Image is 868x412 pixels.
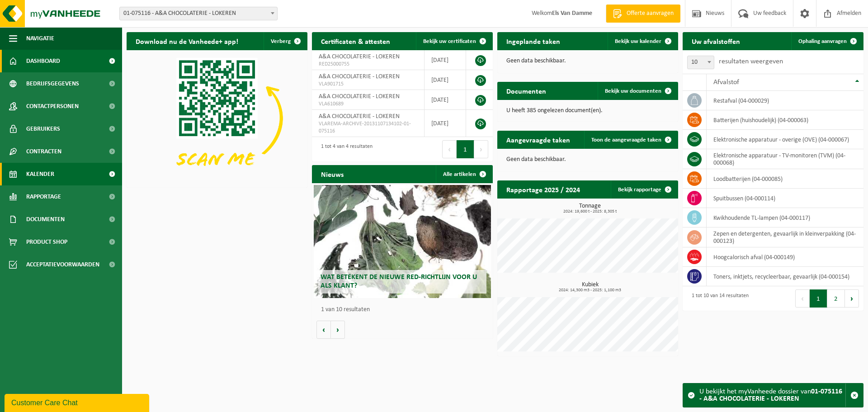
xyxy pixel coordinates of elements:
a: Alle artikelen [436,165,492,183]
h2: Rapportage 2025 / 2024 [497,180,589,198]
button: Vorige [316,321,331,339]
span: Documenten [26,208,65,231]
label: resultaten weergeven [719,58,783,65]
td: [DATE] [425,90,466,110]
button: Previous [442,140,457,158]
span: Offerte aanvragen [624,9,676,18]
a: Bekijk rapportage [611,180,677,199]
td: [DATE] [425,70,466,90]
span: Acceptatievoorwaarden [26,253,99,276]
h3: Kubiek [502,282,678,293]
button: Volgende [331,321,345,339]
button: 2 [827,289,845,308]
span: A&A CHOCOLATERIE - LOKEREN [319,53,400,60]
span: A&A CHOCOLATERIE - LOKEREN [319,73,400,80]
h2: Documenten [497,82,555,99]
span: Bekijk uw kalender [615,38,661,44]
a: Offerte aanvragen [606,5,680,23]
div: 1 tot 4 van 4 resultaten [316,139,373,159]
span: VLA901715 [319,81,417,88]
h2: Certificaten & attesten [312,32,399,50]
span: Bedrijfsgegevens [26,72,79,95]
td: batterijen (huishoudelijk) (04-000063) [707,110,863,130]
a: Toon de aangevraagde taken [584,131,677,149]
strong: Els Van Damme [552,10,592,17]
span: Toon de aangevraagde taken [591,137,661,143]
h2: Download nu de Vanheede+ app! [127,32,247,50]
span: VLAREMA-ARCHIVE-20131107134102-01-075116 [319,120,417,135]
button: Next [474,140,488,158]
span: 10 [688,56,714,69]
td: kwikhoudende TL-lampen (04-000117) [707,208,863,227]
span: 2024: 14,300 m3 - 2025: 1,100 m3 [502,288,678,293]
span: Contracten [26,140,61,163]
span: Navigatie [26,27,54,50]
td: elektronische apparatuur - TV-monitoren (TVM) (04-000068) [707,149,863,169]
span: Gebruikers [26,118,60,140]
a: Wat betekent de nieuwe RED-richtlijn voor u als klant? [314,185,491,298]
span: Wat betekent de nieuwe RED-richtlijn voor u als klant? [321,274,477,289]
span: VLA610689 [319,100,417,108]
span: 01-075116 - A&A CHOCOLATERIE - LOKEREN [119,7,278,20]
span: Product Shop [26,231,67,253]
span: Ophaling aanvragen [798,38,847,44]
td: toners, inktjets, recycleerbaar, gevaarlijk (04-000154) [707,267,863,286]
span: A&A CHOCOLATERIE - LOKEREN [319,93,400,100]
h2: Uw afvalstoffen [683,32,749,50]
td: elektronische apparatuur - overige (OVE) (04-000067) [707,130,863,149]
td: restafval (04-000029) [707,91,863,110]
a: Bekijk uw documenten [598,82,677,100]
p: U heeft 385 ongelezen document(en). [506,108,669,114]
p: 1 van 10 resultaten [321,307,488,313]
h3: Tonnage [502,203,678,214]
h2: Ingeplande taken [497,32,569,50]
h2: Nieuws [312,165,353,183]
div: U bekijkt het myVanheede dossier van [699,384,845,407]
span: Verberg [271,38,291,44]
span: Rapportage [26,185,61,208]
button: Next [845,289,859,308]
td: hoogcalorisch afval (04-000149) [707,247,863,267]
iframe: chat widget [5,392,151,412]
span: Contactpersonen [26,95,79,118]
button: Verberg [264,32,307,50]
span: Afvalstof [713,79,739,86]
a: Ophaling aanvragen [791,32,863,50]
span: Dashboard [26,50,60,72]
span: RED25000755 [319,61,417,68]
span: A&A CHOCOLATERIE - LOKEREN [319,113,400,120]
button: 1 [810,289,827,308]
div: 1 tot 10 van 14 resultaten [687,289,749,308]
span: Bekijk uw certificaten [423,38,476,44]
span: 10 [687,56,714,69]
a: Bekijk uw certificaten [416,32,492,50]
strong: 01-075116 - A&A CHOCOLATERIE - LOKEREN [699,388,842,403]
button: Previous [795,289,810,308]
button: 1 [457,140,474,158]
a: Bekijk uw kalender [608,32,677,50]
span: Bekijk uw documenten [605,88,661,94]
p: Geen data beschikbaar. [506,58,669,64]
span: 2024: 19,600 t - 2025: 8,305 t [502,209,678,214]
span: 01-075116 - A&A CHOCOLATERIE - LOKEREN [120,7,277,20]
td: [DATE] [425,50,466,70]
span: Kalender [26,163,54,185]
p: Geen data beschikbaar. [506,156,669,163]
td: loodbatterijen (04-000085) [707,169,863,189]
td: [DATE] [425,110,466,137]
td: zepen en detergenten, gevaarlijk in kleinverpakking (04-000123) [707,227,863,247]
td: spuitbussen (04-000114) [707,189,863,208]
img: Download de VHEPlus App [127,50,307,186]
h2: Aangevraagde taken [497,131,579,148]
